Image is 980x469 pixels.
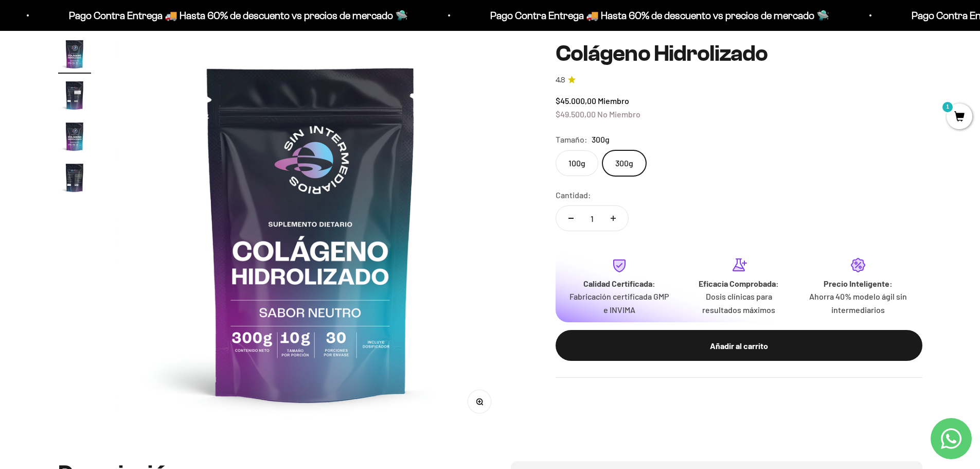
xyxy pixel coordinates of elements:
[556,188,591,202] label: Cantidad:
[556,133,587,146] legend: Tamaño:
[556,96,596,106] span: $45.000,00
[12,100,213,118] div: Un mensaje de garantía de satisfacción visible.
[12,16,213,40] p: ¿Qué te daría la seguridad final para añadir este producto a tu carrito?
[568,290,671,316] p: Fabricación certificada GMP e INVIMA
[58,161,91,194] img: Colágeno Hidrolizado
[583,278,655,288] strong: Calidad Certificada:
[598,206,628,231] button: Aumentar cantidad
[58,120,91,156] button: Ir al artículo 3
[58,38,91,74] button: Ir al artículo 1
[556,74,922,85] a: 4.84.8 de 5.0 estrellas
[168,153,212,171] span: Enviar
[556,206,586,231] button: Reducir cantidad
[12,120,213,148] div: La confirmación de la pureza de los ingredientes.
[58,120,91,153] img: Colágeno Hidrolizado
[699,278,779,288] strong: Eficacia Comprobada:
[556,74,565,85] span: 4.8
[824,278,893,288] strong: Precio Inteligente:
[58,161,91,197] button: Ir al artículo 4
[167,153,213,171] button: Enviar
[807,290,910,316] p: Ahorra 40% modelo ágil sin intermediarios
[556,109,596,118] span: $49.500,00
[947,112,972,123] a: 1
[488,7,827,24] p: Pago Contra Entrega 🚚 Hasta 60% de descuento vs precios de mercado 🛸
[116,38,506,428] img: Colágeno Hidrolizado
[58,79,91,115] button: Ir al artículo 2
[556,330,922,361] button: Añadir al carrito
[58,38,91,71] img: Colágeno Hidrolizado
[576,339,902,352] div: Añadir al carrito
[597,109,640,118] span: No Miembro
[592,133,610,146] span: 300g
[66,7,405,24] p: Pago Contra Entrega 🚚 Hasta 60% de descuento vs precios de mercado 🛸
[941,101,954,113] mark: 1
[12,79,213,97] div: Más detalles sobre la fecha exacta de entrega.
[687,290,790,316] p: Dosis clínicas para resultados máximos
[58,79,91,112] img: Colágeno Hidrolizado
[556,41,922,66] h1: Colágeno Hidrolizado
[12,49,213,77] div: Un aval de expertos o estudios clínicos en la página.
[598,96,629,106] span: Miembro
